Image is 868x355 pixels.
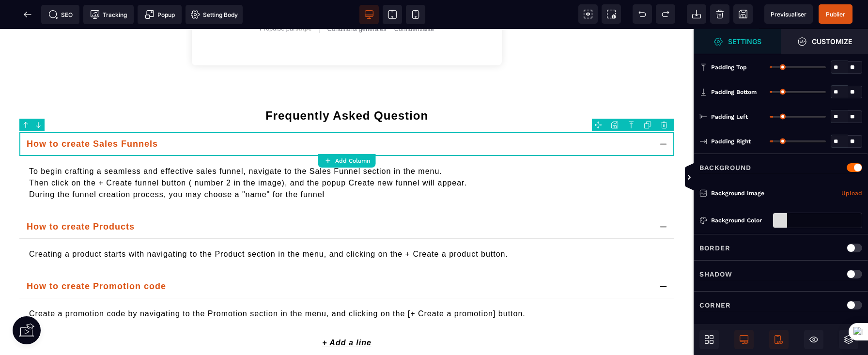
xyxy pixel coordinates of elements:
[578,4,598,24] span: View components
[826,11,845,18] span: Publier
[29,148,665,160] p: Then click on the + Create funnel button ( number 2 in the image), and the popup Create new funne...
[27,108,650,122] p: How to create Sales Funnels
[812,38,852,45] strong: Customize
[27,191,650,204] p: How to create Products
[764,4,813,24] span: Preview
[839,330,858,349] span: Open Layers
[699,162,751,173] p: Background
[29,219,665,231] p: Creating a product starts with navigating to the Product section in the menu, and clicking on the...
[699,242,730,254] p: Border
[190,10,238,19] span: Setting Body
[15,305,679,323] p: + Add a line
[29,279,665,291] p: Create a promotion code by navigating to the Promotion section in the menu, and clicking on the [...
[769,330,789,349] span: Mobile Only
[711,63,747,71] span: Padding Top
[15,78,679,95] h1: Frequently Asked Question
[145,10,175,19] span: Popup
[48,10,73,19] span: SEO
[711,88,757,96] span: Padding Bottom
[699,188,764,198] p: Background Image
[90,10,127,19] span: Tracking
[694,29,781,54] span: Settings
[771,11,806,18] span: Previsualiser
[699,268,732,280] p: Shadow
[841,187,862,199] a: Upload
[29,137,665,148] p: To begin crafting a seamless and effective sales funnel, navigate to the Sales Funnel section in ...
[602,4,621,24] span: Screenshot
[335,157,370,164] strong: Add Column
[711,216,769,225] div: Background Color
[804,330,823,349] span: Hide/Show Block
[699,330,719,349] span: Open Blocks
[781,29,868,54] span: Open Style Manager
[728,38,761,45] strong: Settings
[318,154,376,168] button: Add Column
[734,330,754,349] span: Desktop Only
[699,299,731,311] p: Corner
[711,113,748,121] span: Padding Left
[27,250,650,264] p: How to create Promotion code
[711,138,751,145] span: Padding Right
[29,160,665,171] p: During the funnel creation process, you may choose a "name" for the funnel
